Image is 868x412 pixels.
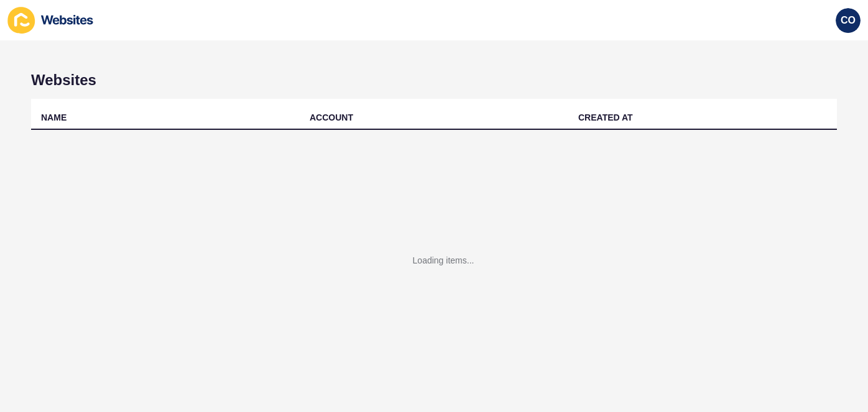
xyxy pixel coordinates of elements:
[841,14,856,27] span: CO
[41,111,67,124] div: NAME
[578,111,633,124] div: CREATED AT
[413,254,474,267] div: Loading items...
[310,111,353,124] div: ACCOUNT
[31,71,837,89] h1: Websites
